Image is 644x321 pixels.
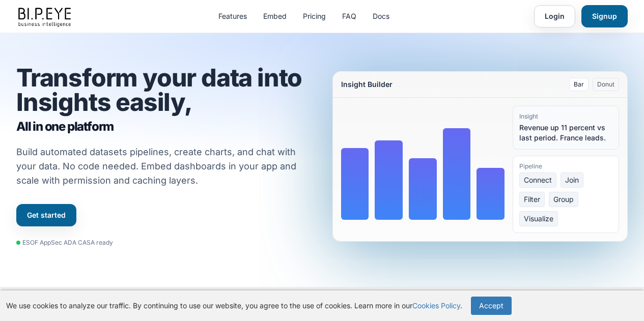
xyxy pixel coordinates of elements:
[341,79,393,90] div: Insight Builder
[519,172,556,188] span: Connect
[16,204,76,226] a: Get started
[519,112,612,121] div: Insight
[303,11,326,21] a: Pricing
[519,123,612,143] div: Revenue up 11 percent vs last period. France leads.
[534,5,575,27] a: Login
[471,297,512,315] button: Accept
[519,211,558,226] span: Visualize
[549,192,578,207] span: Group
[561,172,583,188] span: Join
[16,66,312,135] h1: Transform your data into Insights easily,
[16,239,113,247] div: ESOF AppSec ADA CASA ready
[569,78,589,91] button: Bar
[519,192,545,207] span: Filter
[373,11,389,21] a: Docs
[593,78,619,91] button: Donut
[6,301,462,311] p: We use cookies to analyze our traffic. By continuing to use our website, you agree to the use of ...
[263,11,287,21] a: Embed
[341,106,505,220] div: Bar chart
[519,162,612,170] div: Pipeline
[16,5,74,28] img: bipeye-logo
[342,11,356,21] a: FAQ
[16,145,310,188] p: Build automated datasets pipelines, create charts, and chat with your data. No code needed. Embed...
[16,119,312,135] span: All in one platform
[218,11,247,21] a: Features
[412,301,460,310] a: Cookies Policy
[581,5,628,27] a: Signup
